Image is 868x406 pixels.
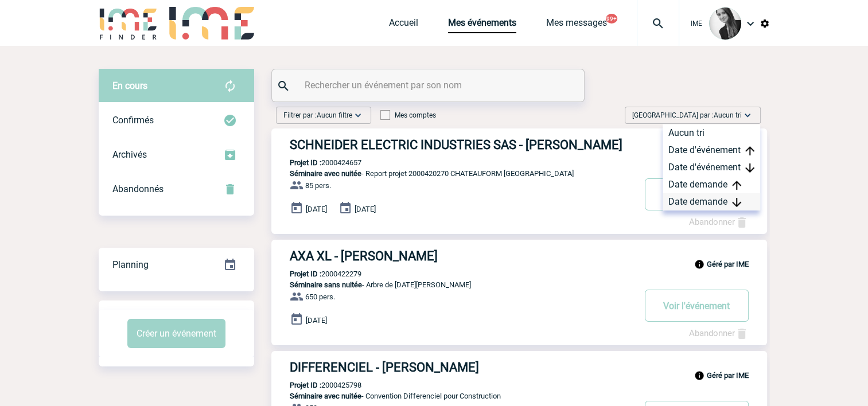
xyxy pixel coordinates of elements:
img: arrow_downward.png [732,198,741,207]
img: baseline_expand_more_white_24dp-b.png [352,110,364,121]
b: Projet ID : [290,270,321,278]
a: AXA XL - [PERSON_NAME] [271,249,767,263]
div: Retrouvez ici tous vos événements annulés [99,172,254,206]
span: Séminaire avec nuitée [290,169,361,178]
a: DIFFERENCIEL - [PERSON_NAME] [271,360,767,374]
span: En cours [112,80,147,91]
div: Retrouvez ici tous vos évènements avant confirmation [99,69,254,103]
span: Confirmés [112,115,154,126]
span: 85 pers. [305,181,331,190]
b: Géré par IME [707,260,749,268]
a: Abandonner [689,217,749,227]
span: Archivés [112,149,147,160]
span: [DATE] [355,205,376,213]
p: - Convention Differenciel pour Construction [271,392,634,400]
button: Créer un événement [127,319,225,348]
span: Aucun tri [714,111,742,119]
a: Mes messages [546,17,607,33]
img: 101050-0.jpg [709,7,741,40]
span: Aucun filtre [317,111,352,119]
button: 99+ [606,14,617,24]
p: 2000422279 [271,270,361,278]
h3: AXA XL - [PERSON_NAME] [290,249,634,263]
b: Géré par IME [707,371,749,380]
img: info_black_24dp.svg [694,259,704,270]
div: Date d'événement [663,142,760,159]
div: Date demande [663,176,760,193]
label: Mes comptes [380,111,436,119]
a: Accueil [389,17,418,33]
p: - Report projet 2000420270 CHATEAUFORM [GEOGRAPHIC_DATA] [271,169,634,178]
a: SCHNEIDER ELECTRIC INDUSTRIES SAS - [PERSON_NAME] [271,138,767,152]
img: arrow_upward.png [732,181,741,190]
button: Voir l'événement [645,290,749,322]
span: Filtrer par : [283,110,352,121]
b: Projet ID : [290,158,321,167]
button: Voir l'événement [645,178,749,210]
a: Planning [99,247,254,281]
span: Abandonnés [112,184,164,194]
h3: SCHNEIDER ELECTRIC INDUSTRIES SAS - [PERSON_NAME] [290,138,634,152]
a: Abandonner [689,328,749,338]
span: IME [691,19,702,28]
span: Séminaire avec nuitée [290,392,361,400]
div: Retrouvez ici tous les événements que vous avez décidé d'archiver [99,138,254,172]
div: Date demande [663,193,760,210]
img: arrow_upward.png [745,146,754,155]
span: Planning [112,259,149,270]
span: [GEOGRAPHIC_DATA] par : [632,110,742,121]
a: Mes événements [448,17,516,33]
h3: DIFFERENCIEL - [PERSON_NAME] [290,360,634,374]
span: [DATE] [306,205,327,213]
span: [DATE] [306,316,327,325]
div: Aucun tri [663,124,760,142]
img: IME-Finder [99,7,158,40]
div: Retrouvez ici tous vos événements organisés par date et état d'avancement [99,248,254,282]
b: Projet ID : [290,381,321,389]
div: Date d'événement [663,159,760,176]
p: 2000424657 [271,158,361,167]
input: Rechercher un événement par son nom [302,77,557,93]
img: arrow_downward.png [745,163,754,173]
p: - Arbre de [DATE][PERSON_NAME] [271,280,634,289]
img: info_black_24dp.svg [694,370,704,381]
p: 2000425798 [271,381,361,389]
span: 650 pers. [305,292,335,301]
img: baseline_expand_more_white_24dp-b.png [742,110,753,121]
span: Séminaire sans nuitée [290,280,362,289]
